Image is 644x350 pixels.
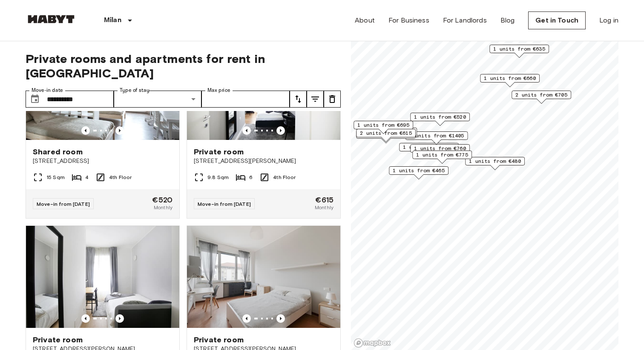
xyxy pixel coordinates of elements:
[599,15,618,26] a: Log in
[412,151,472,164] div: Map marker
[405,131,468,145] div: Map marker
[115,126,124,135] button: Previous image
[81,314,90,323] button: Previous image
[26,15,77,23] img: Habyt
[414,113,466,121] span: 1 units from €520
[410,113,470,126] div: Map marker
[207,87,230,94] label: Max price
[324,91,341,108] button: tune
[307,91,324,108] button: tune
[26,37,180,219] a: Marketing picture of unit IT-14-025-001-03HPrevious imagePrevious imageShared room[STREET_ADDRESS...
[357,121,409,129] span: 1 units from €695
[81,126,90,135] button: Previous image
[207,174,229,181] span: 9.8 Sqm
[469,157,521,165] span: 1 units from €480
[399,143,459,156] div: Map marker
[500,15,515,26] a: Blog
[242,314,251,323] button: Previous image
[410,144,470,157] div: Map marker
[26,91,43,108] button: Choose date, selected date is 1 Oct 2025
[249,174,253,181] span: 6
[37,201,90,207] span: Move-in from [DATE]
[242,126,251,135] button: Previous image
[443,15,487,26] a: For Landlords
[187,37,341,219] a: Marketing picture of unit IT-14-110-001-002Previous imagePrevious imagePrivate room[STREET_ADDRES...
[33,157,172,165] span: [STREET_ADDRESS]
[528,11,586,29] a: Get in Touch
[388,15,429,26] a: For Business
[276,314,285,323] button: Previous image
[354,121,413,134] div: Map marker
[273,174,296,181] span: 4th Floor
[480,74,540,87] div: Map marker
[356,129,416,142] div: Map marker
[120,87,149,94] label: Type of stay
[33,335,83,345] span: Private room
[515,91,567,99] span: 2 units from €705
[403,143,455,151] span: 1 units from €670
[32,87,63,94] label: Move-in date
[152,196,172,204] span: €520
[315,196,333,204] span: €615
[115,314,124,323] button: Previous image
[194,157,333,165] span: [STREET_ADDRESS][PERSON_NAME]
[493,45,545,53] span: 1 units from €635
[109,174,132,181] span: 4th Floor
[104,15,121,26] p: Milan
[484,74,536,82] span: 1 units from €660
[26,226,179,328] img: Marketing picture of unit IT-14-107-001-002
[354,338,391,348] a: Mapbox logo
[198,201,251,207] span: Move-in from [DATE]
[85,174,89,181] span: 4
[194,147,244,157] span: Private room
[33,147,83,157] span: Shared room
[393,167,445,174] span: 1 units from €465
[512,91,571,104] div: Map marker
[187,226,340,328] img: Marketing picture of unit IT-14-039-006-01H
[355,15,375,26] a: About
[315,204,333,211] span: Monthly
[465,157,525,170] div: Map marker
[276,126,285,135] button: Previous image
[414,145,466,152] span: 1 units from €760
[416,151,468,159] span: 1 units from €775
[489,45,549,58] div: Map marker
[154,204,172,211] span: Monthly
[26,51,341,80] span: Private rooms and apartments for rent in [GEOGRAPHIC_DATA]
[389,166,448,179] div: Map marker
[46,174,65,181] span: 15 Sqm
[409,132,464,139] span: 1 units from €1405
[290,91,307,108] button: tune
[194,335,244,345] span: Private room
